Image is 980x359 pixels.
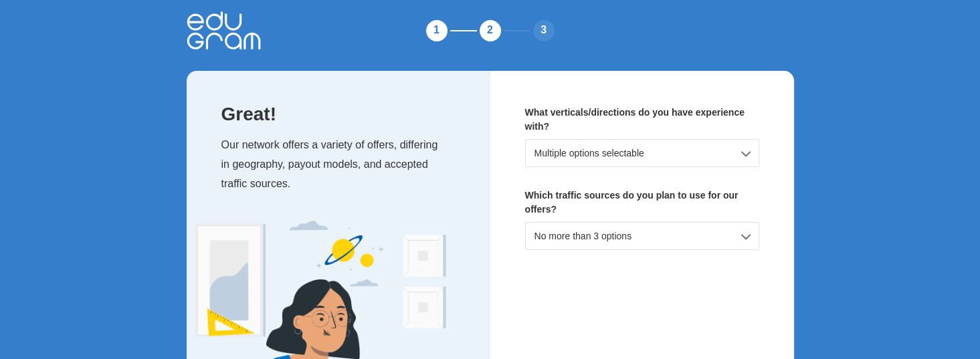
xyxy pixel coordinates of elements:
[221,136,464,193] p: Our network offers a variety of offers, differing in geography, payout models, and accepted traff...
[530,17,557,44] div: 3
[221,106,464,122] p: Great!
[525,106,759,134] p: What verticals/directions do you have experience with?
[525,222,759,250] div: No more than 3 options
[477,17,504,44] div: 2
[423,17,450,44] div: 1
[525,139,759,167] div: Multiple options selectable
[525,189,759,217] p: Which traffic sources do you plan to use for our offers?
